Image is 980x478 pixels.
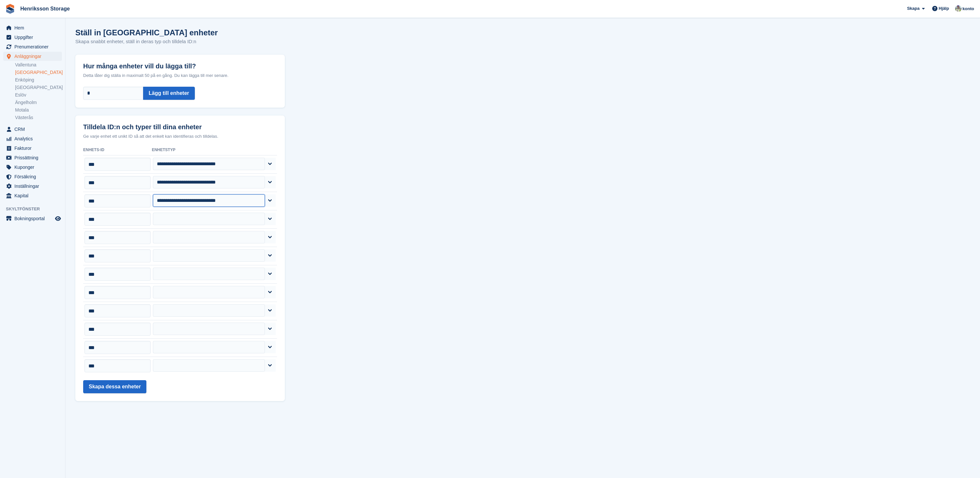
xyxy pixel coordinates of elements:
a: Vallentuna [15,62,62,68]
span: CRM [14,125,54,134]
a: Motala [15,107,62,113]
img: stora-icon-8386f47178a22dfd0bd8f6a31ec36ba5ce8667c1dd55bd0f319d3a0aa187defe.svg [5,4,15,14]
a: menu [3,52,62,61]
a: meny [3,214,62,223]
a: menu [3,172,62,181]
span: Skyltfönster [6,206,65,212]
span: Inställningar [14,182,54,191]
th: Enhetstyp [152,145,277,155]
p: Skapa snabbt enheter, ställ in deras typ och tilldela ID:n [75,38,218,45]
a: Ängelholm [15,99,62,106]
p: Ge varje enhet ett unikt ID så att det enkelt kan identifieras och tilldelas. [83,133,277,140]
span: Kuponger [14,163,54,172]
a: menu [3,23,62,32]
strong: Tilldela ID:n och typer till dina enheter [83,123,202,131]
a: Henriksson Storage [18,3,72,14]
button: Lägg till enheter [143,87,195,100]
a: menu [3,182,62,191]
span: Uppgifter [14,33,54,42]
th: Enhets-ID [83,145,152,155]
a: menu [3,191,62,200]
a: menu [3,134,62,143]
span: Anläggningar [14,52,54,61]
a: menu [3,153,62,162]
span: Hem [14,23,54,32]
span: Fakturor [14,144,54,153]
a: menu [3,33,62,42]
span: Prenumerationer [14,42,54,51]
button: Skapa dessa enheter [83,380,146,393]
a: Västerås [15,115,62,121]
a: Enköping [15,77,62,83]
a: [GEOGRAPHIC_DATA] [15,69,62,76]
span: Bokningsportal [14,214,54,223]
a: menu [3,125,62,134]
span: Skapa [907,5,919,12]
img: Daniel Axberg [955,5,962,12]
a: menu [3,42,62,51]
a: Eslöv [15,92,62,98]
span: Analytics [14,134,54,143]
span: Hjälp [939,5,949,12]
span: Kapital [14,191,54,200]
a: menu [3,163,62,172]
a: menu [3,144,62,153]
h1: Ställ in [GEOGRAPHIC_DATA] enheter [75,28,218,37]
a: Förhandsgranska butik [54,215,62,222]
p: Detta låter dig ställa in maximalt 50 på en gång. Du kan lägga till mer senare. [83,72,277,79]
a: [GEOGRAPHIC_DATA] [15,84,62,91]
span: konto [963,6,974,12]
span: Prissättning [14,153,54,162]
span: Försäkring [14,172,54,181]
label: Hur många enheter vill du lägga till? [83,55,277,70]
